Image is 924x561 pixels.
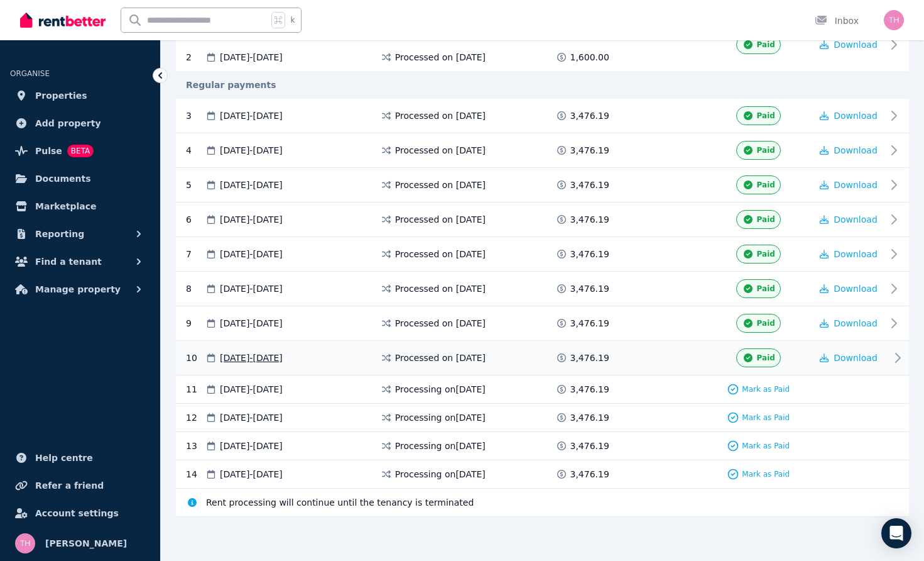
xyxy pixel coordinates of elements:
button: Download [820,317,878,330]
span: Mark as Paid [742,413,790,423]
a: Properties [10,83,150,108]
span: k [290,15,295,25]
span: 3,476.19 [570,383,609,396]
span: Processing on [DATE] [395,383,486,396]
span: [PERSON_NAME] [45,536,127,551]
span: Download [834,40,878,50]
span: Processing on [DATE] [395,468,486,480]
span: Rent processing will continue until the tenancy is terminated [206,496,474,509]
span: Download [834,214,878,225]
div: 10 [186,348,205,367]
span: Pulse [35,143,62,158]
span: Help centre [35,450,93,465]
span: [DATE] - [DATE] [220,383,283,396]
span: 3,476.19 [570,179,609,191]
span: Download [834,249,878,259]
div: 14 [186,468,205,480]
span: Mark as Paid [742,469,790,479]
span: BETA [67,145,94,157]
span: Paid [757,40,775,50]
span: Find a tenant [35,254,102,269]
span: [DATE] - [DATE] [220,179,283,191]
div: 4 [186,141,205,160]
a: Add property [10,111,150,136]
span: Download [834,284,878,294]
button: Download [820,109,878,122]
span: Documents [35,171,91,186]
span: Paid [757,214,775,225]
span: Processed on [DATE] [395,51,486,64]
span: 3,476.19 [570,248,609,260]
span: [DATE] - [DATE] [220,213,283,226]
div: 5 [186,175,205,194]
span: Processed on [DATE] [395,317,486,330]
a: Help centre [10,445,150,470]
span: ORGANISE [10,69,50,78]
span: 3,476.19 [570,109,609,122]
span: [DATE] - [DATE] [220,317,283,330]
a: Account settings [10,501,150,526]
span: Paid [757,249,775,259]
div: 6 [186,210,205,229]
span: [DATE] - [DATE] [220,282,283,295]
span: Add property [35,116,101,131]
span: Processed on [DATE] [395,179,486,191]
div: 3 [186,106,205,125]
span: [DATE] - [DATE] [220,248,283,260]
button: Download [820,352,878,364]
span: [DATE] - [DATE] [220,144,283,157]
span: [DATE] - [DATE] [220,468,283,480]
span: [DATE] - [DATE] [220,51,283,64]
div: 12 [186,411,205,424]
span: Processed on [DATE] [395,109,486,122]
span: Download [834,353,878,363]
span: Processed on [DATE] [395,352,486,364]
span: Processed on [DATE] [395,248,486,260]
span: Manage property [35,282,121,297]
span: 3,476.19 [570,144,609,157]
button: Find a tenant [10,249,150,274]
span: Paid [757,111,775,121]
span: Account settings [35,506,119,521]
div: 2 [186,51,205,64]
button: Download [820,282,878,295]
a: PulseBETA [10,138,150,164]
span: Processed on [DATE] [395,213,486,226]
button: Download [820,213,878,226]
span: 1,600.00 [570,51,609,64]
button: Reporting [10,221,150,247]
button: Manage property [10,277,150,302]
span: Download [834,145,878,155]
span: Download [834,318,878,328]
span: Download [834,111,878,121]
button: Download [820,38,878,51]
span: Mark as Paid [742,384,790,394]
div: Regular payments [176,79,909,91]
div: 13 [186,440,205,452]
button: Download [820,144,878,157]
span: 3,476.19 [570,352,609,364]
span: [DATE] - [DATE] [220,109,283,122]
img: RentBetter [20,11,106,30]
span: Properties [35,88,87,103]
span: Paid [757,284,775,294]
span: [DATE] - [DATE] [220,352,283,364]
div: 11 [186,383,205,396]
span: 3,476.19 [570,440,609,452]
span: Processed on [DATE] [395,144,486,157]
span: Paid [757,353,775,363]
button: Download [820,248,878,260]
img: Tony Huang [15,533,35,553]
div: Open Intercom Messenger [881,518,911,548]
span: 3,476.19 [570,213,609,226]
img: Tony Huang [884,10,904,30]
span: Paid [757,145,775,155]
div: 7 [186,245,205,264]
span: Processing on [DATE] [395,411,486,424]
span: [DATE] - [DATE] [220,411,283,424]
span: 3,476.19 [570,411,609,424]
div: 8 [186,279,205,298]
span: Mark as Paid [742,441,790,451]
span: Processed on [DATE] [395,282,486,295]
a: Marketplace [10,194,150,219]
